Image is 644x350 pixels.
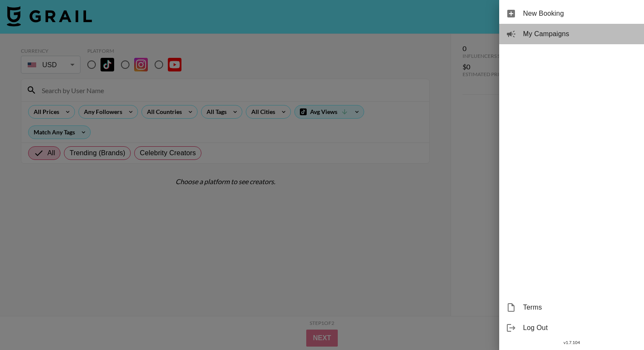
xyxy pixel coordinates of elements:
div: Log Out [499,318,644,338]
div: My Campaigns [499,24,644,44]
div: v 1.7.104 [499,338,644,347]
div: New Booking [499,3,644,24]
span: Log Out [523,323,637,333]
iframe: Drift Widget Chat Controller [601,307,634,340]
span: Terms [523,302,637,313]
span: My Campaigns [523,29,637,39]
div: Terms [499,297,644,318]
span: New Booking [523,9,637,19]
